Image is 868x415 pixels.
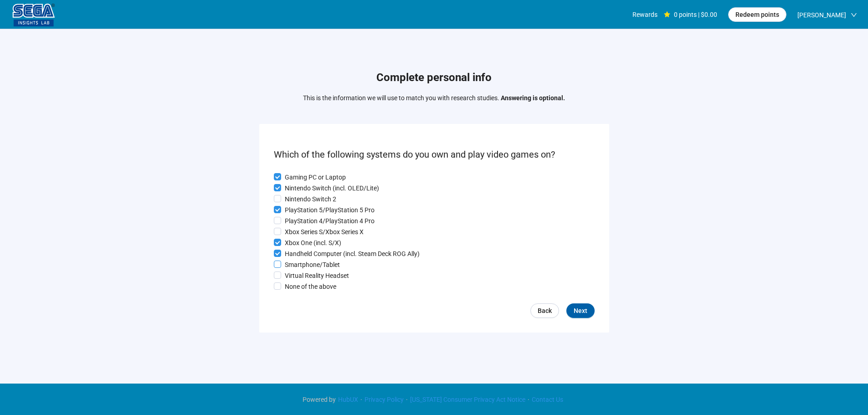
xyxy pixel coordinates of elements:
button: Redeem points [728,7,786,22]
span: Powered by [303,396,336,403]
button: Next [566,303,595,318]
a: Privacy Policy [362,396,406,403]
p: None of the above [285,282,336,292]
span: [PERSON_NAME] [797,0,846,30]
p: Handheld Computer (incl. Steam Deck ROG Ally) [285,249,420,259]
span: star [664,11,670,18]
a: Back [530,303,559,318]
p: PlayStation 5/PlayStation 5 Pro [285,205,375,215]
span: Redeem points [735,10,779,20]
p: Smartphone/Tablet [285,260,340,270]
p: This is the information we will use to match you with research studies. [303,93,565,103]
strong: Answering is optional. [501,94,565,102]
p: Nintendo Switch (incl. OLED/Lite) [285,183,379,193]
p: Xbox Series S/Xbox Series X [285,227,364,237]
span: Back [538,306,552,316]
a: HubUX [336,396,360,403]
span: Next [574,306,587,316]
p: Gaming PC or Laptop [285,172,346,182]
div: · · · [303,395,565,405]
p: Xbox One (incl. S/X) [285,238,341,248]
a: Contact Us [529,396,565,403]
h1: Complete personal info [303,69,565,87]
p: Which of the following systems do you own and play video games on? [274,148,595,162]
p: Virtual Reality Headset [285,271,349,281]
a: [US_STATE] Consumer Privacy Act Notice [408,396,528,403]
p: PlayStation 4/PlayStation 4 Pro [285,216,375,226]
p: Nintendo Switch 2 [285,194,336,204]
span: down [851,12,857,18]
